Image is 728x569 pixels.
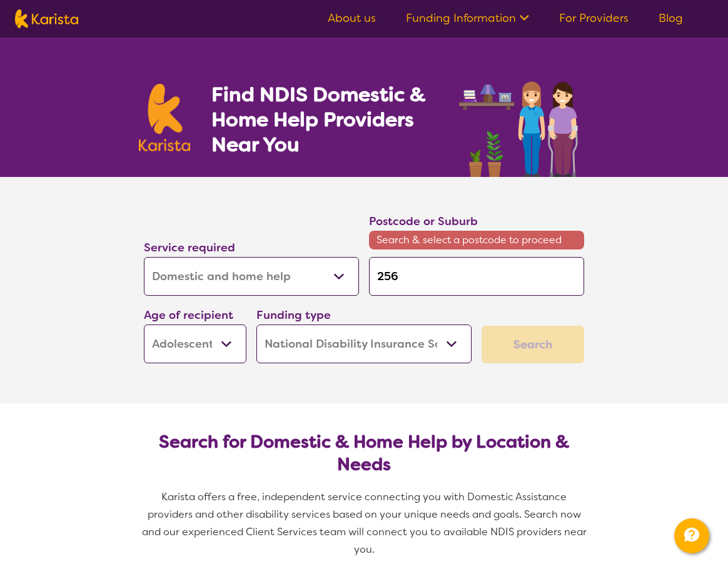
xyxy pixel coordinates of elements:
a: Blog [659,11,683,26]
label: Service required [144,240,235,255]
img: Karista logo [15,9,78,28]
a: About us [328,11,376,26]
label: Age of recipient [144,308,233,323]
a: Funding Information [406,11,529,26]
input: Type [369,257,584,296]
span: Search & select a postcode to proceed [369,231,584,249]
img: Karista logo [139,84,190,151]
span: Karista offers a free, independent service connecting you with Domestic Assistance providers and ... [142,490,589,556]
label: Postcode or Suburb [369,214,478,229]
img: domestic-help [455,68,589,177]
a: For Providers [559,11,629,26]
h1: Find NDIS Domestic & Home Help Providers Near You [211,82,443,157]
h2: Search for Domestic & Home Help by Location & Needs [154,431,574,476]
button: Channel Menu [674,518,709,553]
label: Funding type [256,308,331,323]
